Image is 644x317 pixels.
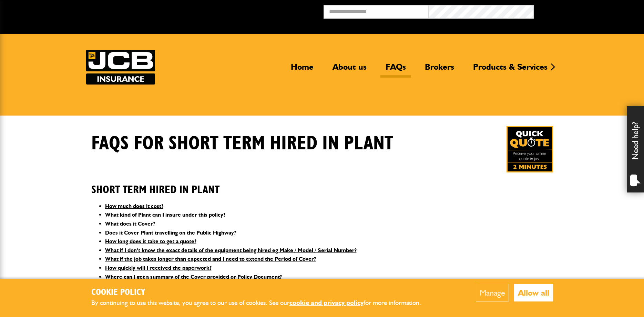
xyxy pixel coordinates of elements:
[86,50,155,85] a: JCB Insurance Services
[380,62,411,78] a: FAQs
[105,211,225,218] a: What kind of Plant can I insure under this policy?
[476,284,509,301] button: Manage
[514,284,553,301] button: Allow all
[105,256,316,262] a: What if the job takes longer than expected and I need to extend the Period of Cover?
[91,298,432,308] p: By continuing to use this website, you agree to our use of cookies. See our for more information.
[507,126,553,172] a: Get your insurance quote in just 2-minutes
[91,132,393,155] h1: FAQS for Short Term Hired In Plant
[627,106,644,192] div: Need help?
[105,203,163,209] a: How much does it cost?
[91,173,553,196] h2: Short Term Hired In Plant
[105,229,236,236] a: Does it Cover Plant travelling on the Public Highway?
[468,62,553,78] a: Products & Services
[327,62,372,78] a: About us
[105,265,212,271] a: How quickly will I received the paperwork?
[105,238,196,245] a: How long does it take to get a quote?
[420,62,459,78] a: Brokers
[86,50,155,85] img: JCB Insurance Services logo
[105,247,357,254] a: What if I don’t know the exact details of the equipment being hired eg Make / Model / Serial Number?
[289,299,364,307] a: cookie and privacy policy
[105,274,282,280] a: Where can I get a summary of the Cover provided or Policy Document?
[286,62,319,78] a: Home
[91,287,432,298] h2: Cookie Policy
[507,126,553,172] img: Quick Quote
[105,220,155,227] a: What does it Cover?
[534,5,639,16] button: Broker Login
